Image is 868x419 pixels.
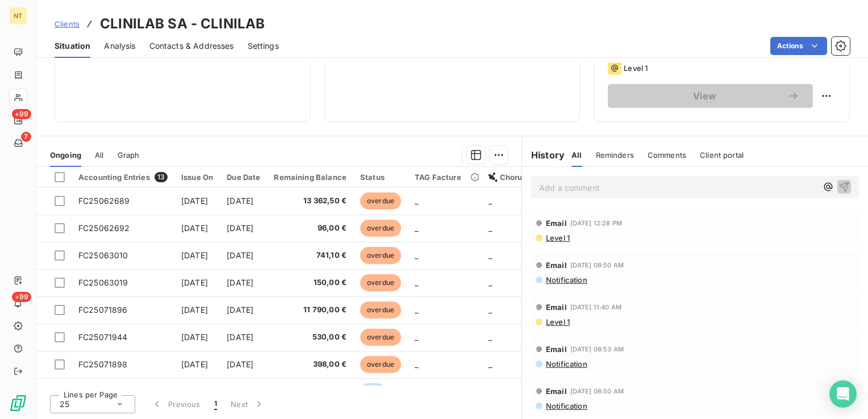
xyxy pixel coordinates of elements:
[829,380,857,408] div: Open Intercom Messenger
[274,173,347,182] div: Remaining Balance
[545,359,587,368] span: Notification
[207,392,224,416] button: 1
[227,305,253,315] span: [DATE]
[181,173,213,182] div: Issue On
[621,91,788,100] span: View
[274,304,347,316] span: 11 790,00 €
[227,196,253,206] span: [DATE]
[181,278,208,287] span: [DATE]
[104,40,135,52] span: Analysis
[214,399,217,410] span: 1
[489,359,492,369] span: _
[360,356,401,373] span: overdue
[12,292,31,302] span: +99
[546,387,567,396] span: Email
[78,172,168,182] div: Accounting Entries
[181,332,208,342] span: [DATE]
[522,148,565,162] h6: History
[489,250,492,260] span: _
[21,132,31,142] span: 7
[546,261,567,270] span: Email
[227,223,253,233] span: [DATE]
[118,150,140,160] span: Graph
[78,359,128,369] span: FC25071898
[489,278,492,287] span: _
[545,317,570,326] span: Level 1
[50,150,81,160] span: Ongoing
[360,329,401,346] span: overdue
[227,332,253,342] span: [DATE]
[227,250,253,260] span: [DATE]
[60,399,69,410] span: 25
[181,250,208,260] span: [DATE]
[360,192,401,209] span: overdue
[274,332,347,343] span: 530,00 €
[360,274,401,291] span: overdue
[9,394,27,412] img: Logo LeanPay
[545,233,570,242] span: Level 1
[624,64,648,73] span: Level 1
[274,250,347,261] span: 741,10 €
[360,220,401,237] span: overdue
[78,305,128,315] span: FC25071896
[570,388,624,395] span: [DATE] 08:50 AM
[360,173,401,182] div: Status
[274,195,347,207] span: 13 362,50 €
[360,301,401,319] span: overdue
[415,196,418,206] span: _
[55,18,80,30] a: Clients
[415,305,418,315] span: _
[415,359,418,369] span: _
[100,14,265,34] h3: CLINILAB SA - CLINILAB
[149,40,234,52] span: Contacts & Addresses
[248,40,279,52] span: Settings
[415,250,418,260] span: _
[546,303,567,312] span: Email
[415,332,418,342] span: _
[95,150,103,160] span: All
[181,305,208,315] span: [DATE]
[570,262,624,269] span: [DATE] 08:50 AM
[545,401,587,410] span: Notification
[545,275,587,284] span: Notification
[181,223,208,233] span: [DATE]
[274,359,347,370] span: 398,00 €
[415,223,418,233] span: _
[489,305,492,315] span: _
[608,84,813,108] button: View
[274,223,347,234] span: 96,00 €
[570,346,624,353] span: [DATE] 08:53 AM
[155,172,168,182] span: 13
[489,173,541,182] div: Chorus Pro
[648,150,686,160] span: Comments
[700,150,744,160] span: Client portal
[546,345,567,354] span: Email
[78,278,128,287] span: FC25063019
[224,392,272,416] button: Next
[78,250,128,260] span: FC25063010
[55,19,80,28] span: Clients
[78,332,128,342] span: FC25071944
[546,219,567,228] span: Email
[227,359,253,369] span: [DATE]
[570,304,621,311] span: [DATE] 11:40 AM
[360,247,401,264] span: overdue
[274,277,347,288] span: 150,00 €
[571,150,582,160] span: All
[360,383,386,400] span: due
[489,196,492,206] span: _
[55,40,90,52] span: Situation
[144,392,207,416] button: Previous
[570,220,622,227] span: [DATE] 12:28 PM
[489,332,492,342] span: _
[227,278,253,287] span: [DATE]
[596,150,634,160] span: Reminders
[770,37,827,55] button: Actions
[9,7,27,25] div: NT
[227,173,260,182] div: Due Date
[78,223,130,233] span: FC25062692
[415,173,475,182] div: TAG Facture
[78,196,130,206] span: FC25062689
[489,223,492,233] span: _
[415,278,418,287] span: _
